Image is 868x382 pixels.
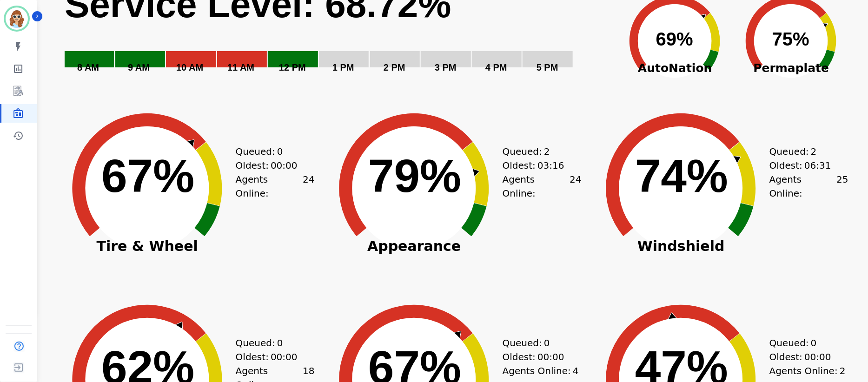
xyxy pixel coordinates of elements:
span: 06:31 [804,158,831,172]
text: 2 PM [384,62,405,72]
div: Oldest: [236,350,305,364]
span: 4 [573,364,579,378]
div: Oldest: [769,158,839,172]
text: 75% [772,29,809,49]
text: 74% [635,150,728,202]
span: 00:00 [271,158,298,172]
div: Queued: [769,145,839,158]
div: Oldest: [236,158,305,172]
span: 03:16 [537,158,564,172]
text: 10 AM [176,62,203,72]
text: 9 AM [128,62,150,72]
span: 0 [277,336,283,350]
text: 79% [368,150,461,202]
span: Permaplate [733,59,849,77]
div: Agents Online: [769,364,848,378]
div: Queued: [503,336,572,350]
text: 5 PM [537,62,558,72]
text: 1 PM [332,62,354,72]
span: AutoNation [617,59,733,77]
span: 00:00 [271,350,298,364]
text: 12 PM [279,62,306,72]
span: 0 [277,145,283,158]
span: 00:00 [537,350,564,364]
div: Oldest: [503,350,572,364]
span: Windshield [588,242,774,251]
div: Queued: [503,145,572,158]
div: Agents Online: [503,172,582,200]
span: 2 [840,364,846,378]
span: 0 [544,336,550,350]
text: 11 AM [227,62,254,72]
text: 67% [101,150,194,202]
span: 0 [811,336,817,350]
img: Bordered avatar [6,7,28,30]
text: 3 PM [435,62,457,72]
div: Agents Online: [769,172,848,200]
text: 69% [656,29,693,49]
div: Queued: [236,145,305,158]
div: Queued: [769,336,839,350]
div: Agents Online: [236,172,315,200]
text: 4 PM [485,62,507,72]
div: Queued: [236,336,305,350]
div: Oldest: [503,158,572,172]
span: 25 [836,172,848,200]
span: 24 [303,172,314,200]
span: 2 [811,145,817,158]
div: Oldest: [769,350,839,364]
span: Tire & Wheel [54,242,240,251]
div: Agents Online: [503,364,582,378]
text: 8 AM [77,62,99,72]
span: 2 [544,145,550,158]
span: 00:00 [804,350,831,364]
span: 24 [570,172,581,200]
span: Appearance [321,242,507,251]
